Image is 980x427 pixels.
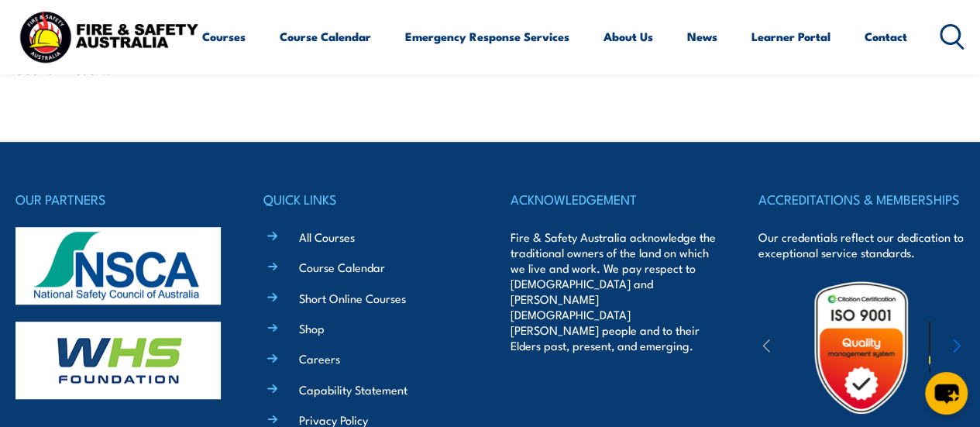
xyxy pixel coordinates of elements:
a: About Us [603,18,653,55]
h4: QUICK LINKS [263,188,470,210]
a: Emergency Response Services [405,18,569,55]
a: Careers [299,350,340,367]
p: Our credentials reflect our dedication to exceptional service standards. [758,229,965,260]
a: Course Calendar [299,259,385,275]
h4: ACKNOWLEDGEMENT [511,188,717,210]
img: whs-logo-footer [15,322,221,399]
a: Learner Portal [751,18,830,55]
img: nsca-logo-footer [15,227,221,305]
a: Courses [202,18,246,55]
h4: ACCREDITATIONS & MEMBERSHIPS [758,188,965,210]
a: Shop [299,320,325,336]
a: All Courses [299,229,355,245]
h4: OUR PARTNERS [15,188,222,210]
img: Untitled design (19) [793,280,929,415]
a: Capability Statement [299,381,407,398]
a: Short Online Courses [299,290,406,306]
a: News [687,18,717,55]
button: chat-button [925,372,968,415]
p: Fire & Safety Australia acknowledge the traditional owners of the land on which we live and work.... [511,229,717,353]
a: Course Calendar [280,18,371,55]
a: Contact [865,18,907,55]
